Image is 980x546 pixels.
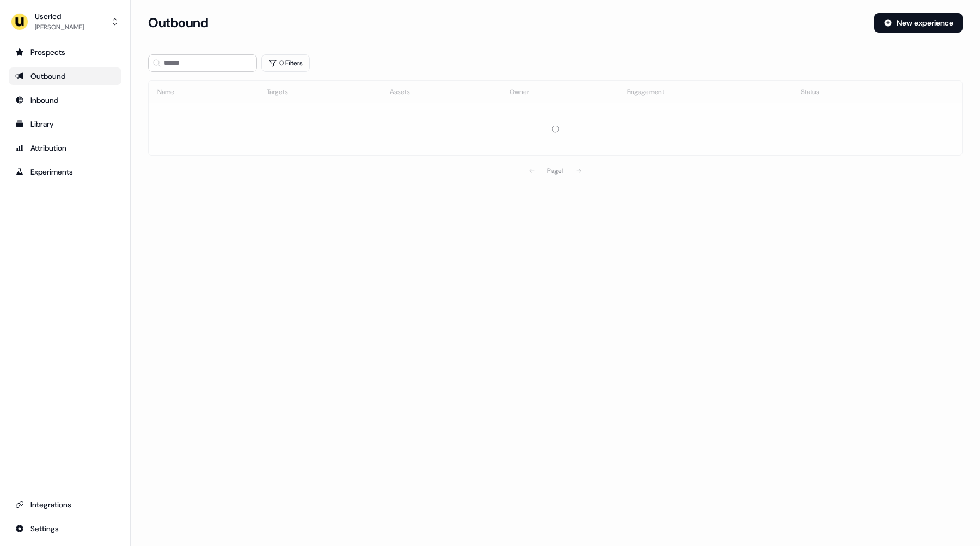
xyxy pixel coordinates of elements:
div: Prospects [15,47,115,58]
button: Userled[PERSON_NAME] [9,9,121,35]
a: Go to attribution [9,139,121,157]
a: Go to outbound experience [9,67,121,85]
a: Go to Inbound [9,91,121,109]
a: Go to prospects [9,44,121,61]
a: Go to experiments [9,163,121,181]
div: Outbound [15,71,115,82]
div: Integrations [15,499,115,510]
div: Experiments [15,166,115,177]
button: New experience [874,13,963,33]
a: Go to integrations [9,496,121,513]
div: [PERSON_NAME] [35,22,84,33]
a: Go to integrations [9,520,121,537]
div: Userled [35,11,84,22]
button: 0 Filters [261,54,310,72]
div: Settings [15,523,115,534]
div: Inbound [15,95,115,106]
a: Go to templates [9,115,121,133]
div: Library [15,119,115,129]
h3: Outbound [148,15,208,31]
div: Attribution [15,142,115,153]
